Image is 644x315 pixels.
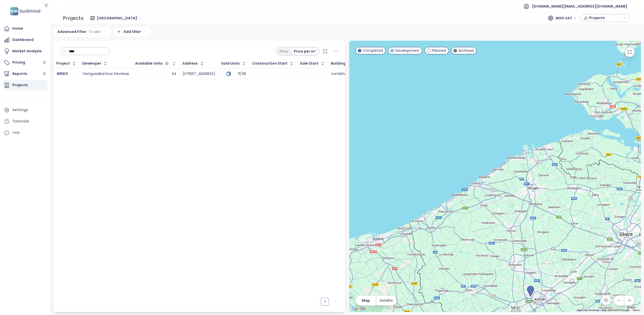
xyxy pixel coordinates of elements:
a: Dashboard [3,35,48,45]
div: Sale Start [300,62,318,65]
div: Dashboard [12,37,33,43]
div: Project [56,62,70,65]
button: Pricing [3,58,48,68]
div: 11/28 [233,72,246,75]
span: Satelite [380,298,393,303]
a: Open this area in Google Maps (opens a new window) [350,305,367,312]
a: Tutorials [3,116,48,126]
span: Available Units [135,62,163,65]
li: Previous Page [311,298,319,306]
button: right [331,298,339,306]
div: Address [182,62,198,65]
span: left [313,300,316,303]
div: Market Analysis [12,48,42,54]
button: Map [356,295,376,305]
div: Add filter [113,27,151,37]
div: Projects [63,13,84,23]
span: Sold Units [221,62,240,65]
img: Google [350,305,367,312]
div: Price per m² [291,48,319,55]
a: 1 [321,298,329,305]
div: [STREET_ADDRESS] [183,72,215,76]
span: 0 rules [89,29,101,34]
span: Development [395,48,419,53]
div: Construction Start [252,62,288,65]
button: Reports [3,69,48,79]
a: Market Analysis [3,46,48,56]
span: Completed [363,48,383,53]
div: Price [277,48,291,55]
div: Tutorials [12,118,29,124]
a: Projects [3,80,48,90]
a: Terms [632,309,639,311]
div: Building use [331,62,353,65]
img: logo [9,6,42,16]
span: West Flanders [97,14,142,22]
li: Next Page [331,298,339,306]
div: 34 [172,72,176,76]
button: Keyboard shortcuts [577,308,599,312]
span: [DOMAIN_NAME][EMAIL_ADDRESS][DOMAIN_NAME] [532,0,627,12]
div: Developer [82,62,101,65]
div: Help [12,129,20,136]
div: Settings [12,107,28,113]
a: WEIDS [57,71,68,76]
span: With VAT [555,14,577,22]
div: button [582,14,627,22]
div: Available Units [135,61,170,67]
div: Home [12,25,23,32]
span: Map [362,298,370,303]
div: combined [331,72,349,76]
button: left [311,298,319,306]
a: Settings [3,105,48,115]
div: Projects [12,82,28,88]
div: Help [3,128,48,138]
div: Advanced Filter [54,27,111,37]
span: Projects [589,14,622,22]
span: Map data ©2025 Google [602,309,629,311]
a: Home [3,24,48,34]
span: Planned [432,48,446,53]
span: right [333,300,336,303]
div: Vastgoedkantoor Devriese [83,72,129,76]
button: Satelite [376,295,396,305]
span: Archived [458,48,474,53]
